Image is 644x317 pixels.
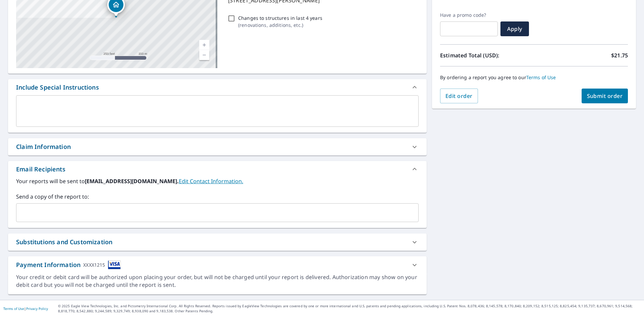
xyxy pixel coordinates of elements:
a: Terms of Use [3,306,24,311]
a: Terms of Use [526,74,556,81]
div: Claim Information [16,142,71,151]
b: [EMAIL_ADDRESS][DOMAIN_NAME]. [85,177,179,185]
div: Substitutions and Customization [16,237,112,247]
a: Current Level 17, Zoom In [199,40,209,50]
div: Include Special Instructions [16,83,99,92]
div: Substitutions and Customization [8,233,427,251]
div: Email Recipients [8,161,427,177]
label: Your reports will be sent to [16,177,419,185]
p: Changes to structures in last 4 years [238,14,322,21]
label: Send a copy of the report to: [16,193,419,201]
button: Submit order [582,89,628,103]
p: | [3,307,48,311]
span: Edit order [445,92,473,100]
div: Claim Information [8,138,427,155]
div: Include Special Instructions [8,79,427,95]
a: Privacy Policy [26,306,48,311]
span: Submit order [587,92,623,100]
p: Estimated Total (USD): [440,51,534,59]
div: Your credit or debit card will be authorized upon placing your order, but will not be charged unt... [16,273,419,289]
div: XXXX1215 [83,260,105,269]
p: By ordering a report you agree to our [440,74,628,81]
a: Current Level 17, Zoom Out [199,50,209,60]
div: Payment InformationXXXX1215cardImage [8,256,427,273]
div: Payment Information [16,260,121,269]
button: Apply [500,21,529,36]
div: Email Recipients [16,165,65,174]
span: Apply [506,25,524,33]
a: EditContactInfo [179,177,243,185]
label: Have a promo code? [440,12,498,18]
p: © 2025 Eagle View Technologies, Inc. and Pictometry International Corp. All Rights Reserved. Repo... [58,304,641,314]
p: ( renovations, additions, etc. ) [238,21,322,29]
img: cardImage [108,260,121,269]
p: $21.75 [611,51,628,59]
button: Edit order [440,89,478,103]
